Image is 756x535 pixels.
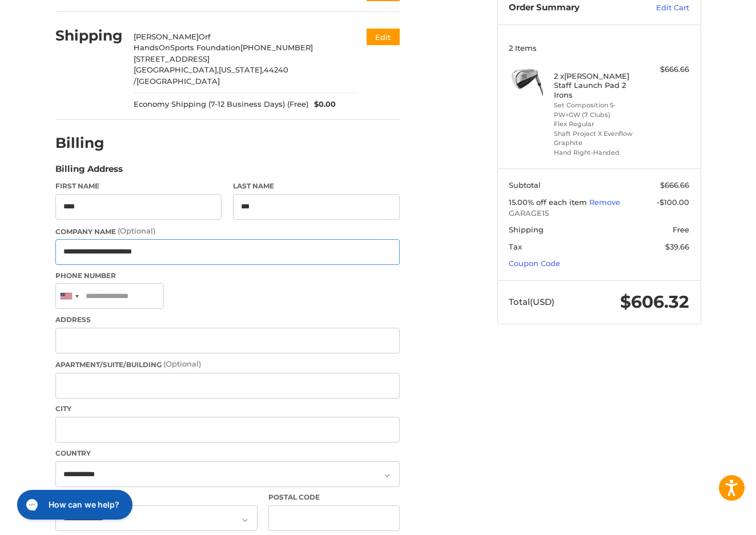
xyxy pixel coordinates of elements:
small: (Optional) [118,226,155,235]
label: Apartment/Suite/Building [55,359,400,370]
a: Remove [589,198,620,207]
span: $666.66 [660,180,689,190]
label: Company Name [55,226,400,237]
div: $666.66 [644,64,689,75]
span: Total (USD) [509,296,554,307]
span: HandsOnSports Foundation [134,43,240,52]
span: 44240 / [134,65,288,86]
a: Edit Cart [632,2,689,14]
span: [PERSON_NAME] [134,32,199,41]
span: Tax [509,242,522,251]
small: (Optional) [163,359,201,368]
h3: Order Summary [509,2,632,14]
span: -$100.00 [657,198,689,207]
li: Set Composition 5-PW+GW (7 Clubs) [554,100,641,119]
h3: 2 Items [509,43,689,53]
h2: Shipping [55,27,123,45]
span: $0.00 [308,99,336,110]
div: United States: +1 [56,284,82,308]
li: Hand Right-Handed [554,148,641,158]
span: $606.32 [620,291,689,312]
label: Country [55,448,400,458]
span: Economy Shipping (7-12 Business Days) (Free) [134,99,308,110]
label: First Name [55,181,222,191]
span: Orf [199,32,211,41]
label: Postal Code [268,492,400,502]
span: [PHONE_NUMBER] [240,43,313,52]
label: Last Name [233,181,400,191]
span: [STREET_ADDRESS] [134,54,210,63]
span: $39.66 [665,242,689,251]
h2: Billing [55,134,122,152]
span: Shipping [509,225,544,234]
a: Coupon Code [509,259,560,268]
label: City [55,404,400,414]
legend: Billing Address [55,163,123,181]
li: Flex Regular [554,119,641,129]
span: [GEOGRAPHIC_DATA], [134,65,219,74]
label: Phone Number [55,271,400,281]
button: Edit [367,29,400,45]
iframe: Gorgias live chat messenger [11,486,136,524]
span: 15.00% off each item [509,198,589,207]
span: Free [673,225,689,234]
h4: 2 x [PERSON_NAME] Staff Launch Pad 2 Irons [554,71,641,99]
span: GARAGE15 [509,208,689,219]
label: Address [55,315,400,325]
span: Subtotal [509,180,541,190]
span: [GEOGRAPHIC_DATA] [136,77,220,86]
li: Shaft Project X Evenflow Graphite [554,129,641,148]
span: [US_STATE], [219,65,264,74]
label: State/Province [55,492,258,502]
